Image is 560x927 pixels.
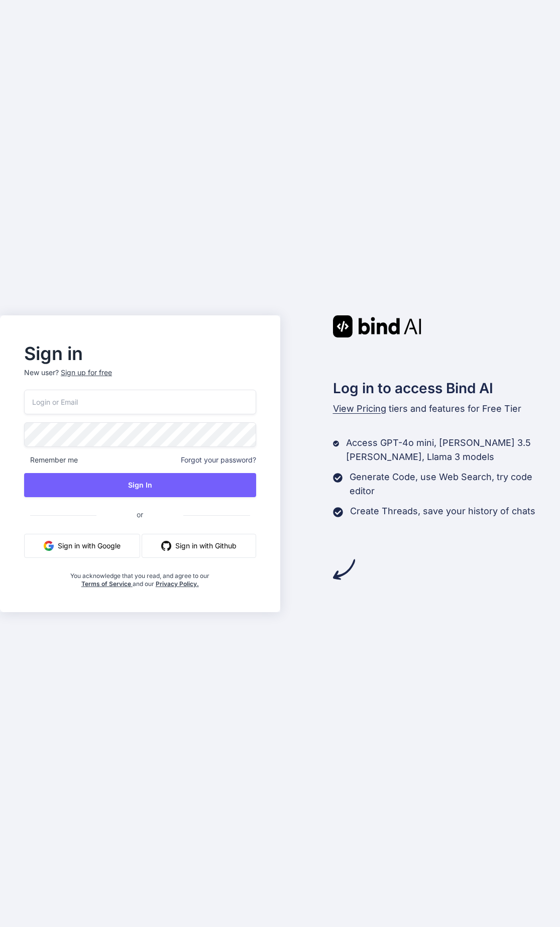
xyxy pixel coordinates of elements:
span: Forgot your password? [181,455,256,465]
img: github [161,541,171,551]
p: Create Threads, save your history of chats [350,504,535,518]
p: New user? [24,368,256,390]
p: Access GPT-4o mini, [PERSON_NAME] 3.5 [PERSON_NAME], Llama 3 models [346,436,560,464]
span: Remember me [24,455,78,465]
img: arrow [333,558,355,581]
p: Generate Code, use Web Search, try code editor [350,470,560,498]
span: View Pricing [333,403,386,414]
button: Sign In [24,473,256,497]
h2: Sign in [24,345,256,362]
button: Sign in with Github [142,534,256,558]
input: Login or Email [24,390,256,414]
img: Bind AI logo [333,315,421,337]
a: Terms of Service [81,580,133,588]
span: or [96,502,183,527]
img: google [44,541,54,551]
button: Sign in with Google [24,534,140,558]
a: Privacy Policy. [156,580,199,588]
div: Sign up for free [61,368,112,378]
div: You acknowledge that you read, and agree to our and our [63,566,217,588]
